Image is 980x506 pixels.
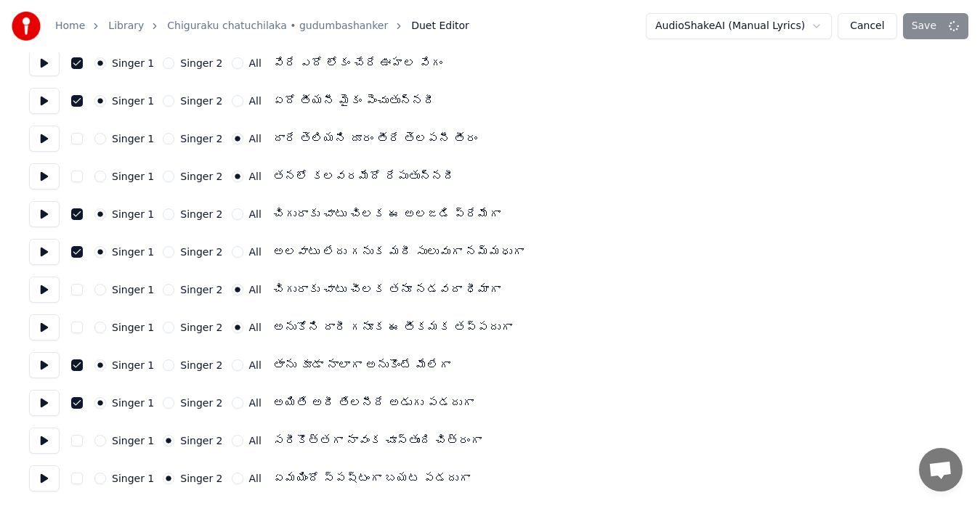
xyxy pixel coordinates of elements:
[112,473,154,483] label: Singer 1
[180,134,222,144] label: Singer 2
[273,356,450,374] div: తాను కూడా నాలాగా అనుకొంటే మేలేగా
[112,58,154,68] label: Singer 1
[112,436,154,446] label: Singer 1
[249,398,262,408] label: All
[180,322,222,332] label: Singer 2
[180,171,222,181] label: Singer 2
[273,54,442,72] div: వేరే ఎదో లోకం చేరే ఊహల వేగం
[108,19,144,33] a: Library
[112,171,154,181] label: Singer 1
[249,360,262,370] label: All
[249,436,262,446] label: All
[167,19,388,33] a: Chiguraku chatuchilaka • gudumbashanker
[112,96,154,106] label: Singer 1
[411,19,469,33] span: Duet Editor
[273,432,482,449] div: సరీకొత్తగా నావంక చూస్తుంది చిత్రంగా
[112,134,154,144] label: Singer 1
[249,285,262,295] label: All
[273,319,512,336] div: అనుకోని దారీ గనూక ఈ తీకమక తప్పదుగా
[112,209,154,219] label: Singer 1
[249,96,262,106] label: All
[838,13,896,39] button: Cancel
[249,247,262,257] label: All
[273,243,524,261] div: అలవాటు లేదు గనుక మదీ సులువుగా నమ్మధుగా
[55,19,469,33] nav: breadcrumb
[180,58,222,68] label: Singer 2
[180,247,222,257] label: Singer 2
[55,19,85,33] a: Home
[112,398,154,408] label: Singer 1
[273,281,501,298] div: చిగురాకు చాటు చీలక తనూ నడవదా ధీమాగా
[180,398,222,408] label: Singer 2
[180,360,222,370] label: Singer 2
[273,205,501,223] div: చిగురాకు చాటు చిలక ఈ అలజడి ప్రేమేగా
[180,436,222,446] label: Singer 2
[180,285,222,295] label: Singer 2
[180,473,222,483] label: Singer 2
[12,12,41,41] img: youka
[180,209,222,219] label: Singer 2
[919,448,963,491] a: Open chat
[249,134,262,144] label: All
[112,322,154,332] label: Singer 1
[249,209,262,219] label: All
[273,168,455,185] div: తనలో కలవరమేదో రేపుతున్నదీ
[273,92,435,110] div: ఏదో తీయనీ మైకం పెంచుతున్నదీ
[249,58,262,68] label: All
[112,360,154,370] label: Singer 1
[273,470,470,487] div: ఏమయిందో స్పష్టంగా బయట పడదుగా
[249,171,262,181] label: All
[112,247,154,257] label: Singer 1
[273,130,477,147] div: దారే తెలియని దూరం తీరే తెలపనీ తీరం
[112,285,154,295] label: Singer 1
[180,96,222,106] label: Singer 2
[249,322,262,332] label: All
[273,394,474,412] div: అయితే అదీ తేలనీదే అడుగు పడదుగా
[249,473,262,483] label: All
